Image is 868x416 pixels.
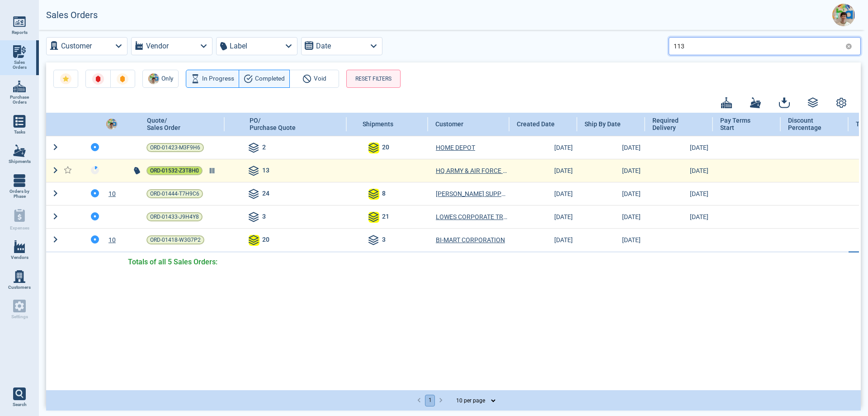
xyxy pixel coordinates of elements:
span: Shipments [9,159,31,164]
span: Reports [12,30,28,35]
span: Sales Orders [7,60,32,70]
span: Created Date [517,120,555,128]
span: ORD-01532-Z3T8H0 [150,166,199,175]
a: BI-MART CORPORATION [436,235,505,244]
span: ORD-01418-W3G7P2 [150,235,201,244]
td: [DATE] [509,136,577,159]
span: 20 [382,143,389,153]
span: Only [161,73,173,84]
span: Void [314,73,326,84]
span: 8 [382,189,386,200]
span: Quote/ Sales Order [147,117,180,131]
span: ORD-01423-M3F9H6 [150,143,200,152]
span: 24 [262,189,269,200]
label: Customer [61,40,92,53]
span: Shipments [363,120,393,128]
div: 10 [103,235,132,244]
h2: Sales Orders [46,10,98,20]
td: [DATE] [577,159,645,182]
button: page 1 [425,395,435,406]
td: [DATE] [509,182,577,205]
img: menu_icon [13,80,26,93]
label: Date [316,40,331,53]
img: menu_icon [13,270,26,283]
img: Avatar [832,4,855,26]
td: [DATE] [645,136,713,159]
a: ORD-01433-J9H4Y8 [146,212,203,221]
td: [DATE] [509,228,577,252]
span: 3 [262,212,266,223]
span: Vendors [11,255,28,260]
td: [DATE] [577,182,645,205]
img: menu_icon [13,115,26,128]
td: [DATE] [509,205,577,228]
span: Customers [8,285,31,290]
img: menu_icon [13,15,26,28]
span: In Progress [202,73,234,84]
div: 10 [103,189,132,198]
td: [DATE] [645,182,713,205]
nav: pagination navigation [414,395,446,406]
span: ORD-01433-J9H4Y8 [150,212,199,221]
a: LOWES CORPORATE TRADE PAYABLES [436,212,507,221]
span: 13 [262,166,269,177]
a: ORD-01532-Z3T8H0 [146,166,203,175]
a: ORD-01423-M3F9H6 [146,143,204,152]
span: Totals of all 5 Sales Orders: [128,257,217,268]
span: Customer [435,120,463,128]
img: Avatar [106,119,117,129]
td: [DATE] [577,205,645,228]
img: menu_icon [13,240,26,253]
label: Vendor [146,40,169,53]
label: Label [230,40,247,53]
span: ORD-01444-T7H9C6 [150,189,199,198]
span: 20 [262,235,269,246]
a: HOME DEPOT [436,143,475,152]
span: Purchase Orders [7,95,32,105]
td: [DATE] [509,159,577,182]
td: [DATE] [645,205,713,228]
a: ORD-01444-T7H9C6 [146,189,203,198]
td: [DATE] [645,159,713,182]
button: RESET FILTERS [346,70,401,88]
button: Customer [46,37,127,55]
button: AvatarOnly [142,70,179,88]
span: 2 [262,143,266,153]
span: 21 [382,212,389,223]
span: Required Delivery [652,117,696,132]
button: Completed [239,70,290,88]
a: ORD-01418-W3G7P2 [146,235,204,244]
button: Vendor [131,37,212,55]
img: Avatar [148,73,159,84]
span: Discount Percentage [788,117,832,132]
span: Search [13,402,27,407]
span: PO/ Purchase Quote [250,117,296,131]
span: Completed [255,73,285,84]
img: menu_icon [13,174,26,187]
input: Search for PO or Sales Order or shipment number, etc. [674,39,842,53]
button: Label [216,37,297,55]
img: menu_icon [13,144,26,157]
img: menu_icon [13,45,26,58]
span: 3 [382,235,386,246]
a: HQ ARMY & AIR FORCE EXCHANGE SERVICE [436,166,507,175]
span: Orders by Phase [7,189,32,199]
button: In Progress [186,70,239,88]
span: Pay Terms Start [720,117,764,132]
span: Tasks [14,129,25,135]
button: Date [301,37,382,55]
span: Ship By Date [585,120,621,128]
td: [DATE] [577,228,645,252]
button: Void [289,70,339,88]
a: [PERSON_NAME] SUPPLY, INC. [436,189,507,198]
td: [DATE] [577,136,645,159]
